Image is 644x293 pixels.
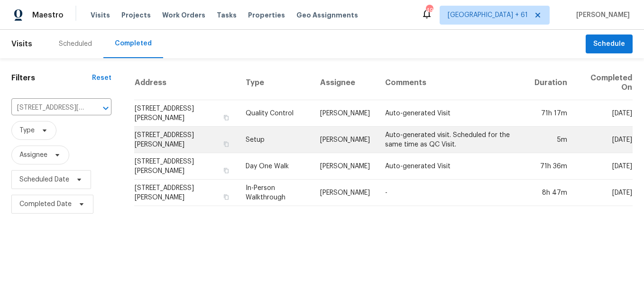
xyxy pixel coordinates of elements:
[377,66,527,100] th: Comments
[575,153,633,180] td: [DATE]
[527,100,575,127] td: 71h 17m
[527,180,575,206] td: 8h 47m
[134,180,238,206] td: [STREET_ADDRESS][PERSON_NAME]
[91,10,110,20] span: Visits
[11,34,32,54] span: Visits
[296,10,358,20] span: Geo Assignments
[238,66,313,100] th: Type
[134,153,238,180] td: [STREET_ADDRESS][PERSON_NAME]
[593,38,625,50] span: Schedule
[575,180,633,206] td: [DATE]
[222,113,230,122] button: Copy Address
[59,39,92,49] div: Scheduled
[134,100,238,127] td: [STREET_ADDRESS][PERSON_NAME]
[32,10,64,20] span: Maestro
[586,34,633,54] button: Schedule
[222,193,230,201] button: Copy Address
[238,100,313,127] td: Quality Control
[99,102,112,115] button: Open
[19,150,47,160] span: Assignee
[19,126,35,135] span: Type
[527,127,575,153] td: 5m
[377,100,527,127] td: Auto-generated Visit
[238,180,313,206] td: In-Person Walkthrough
[313,100,377,127] td: [PERSON_NAME]
[377,180,527,206] td: -
[527,66,575,100] th: Duration
[527,153,575,180] td: 71h 36m
[222,140,230,148] button: Copy Address
[11,101,85,115] input: Search for an address...
[313,180,377,206] td: [PERSON_NAME]
[377,153,527,180] td: Auto-generated Visit
[238,127,313,153] td: Setup
[92,73,111,83] div: Reset
[313,127,377,153] td: [PERSON_NAME]
[134,127,238,153] td: [STREET_ADDRESS][PERSON_NAME]
[121,10,151,20] span: Projects
[575,66,633,100] th: Completed On
[575,100,633,127] td: [DATE]
[11,73,92,83] h1: Filters
[238,153,313,180] td: Day One Walk
[572,10,630,20] span: [PERSON_NAME]
[217,12,237,18] span: Tasks
[115,39,152,48] div: Completed
[19,199,72,209] span: Completed Date
[575,127,633,153] td: [DATE]
[248,10,285,20] span: Properties
[426,6,432,15] div: 494
[377,127,527,153] td: Auto-generated visit. Scheduled for the same time as QC Visit.
[313,153,377,180] td: [PERSON_NAME]
[313,66,377,100] th: Assignee
[134,66,238,100] th: Address
[19,175,69,184] span: Scheduled Date
[162,10,205,20] span: Work Orders
[448,10,528,20] span: [GEOGRAPHIC_DATA] + 61
[222,166,230,175] button: Copy Address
